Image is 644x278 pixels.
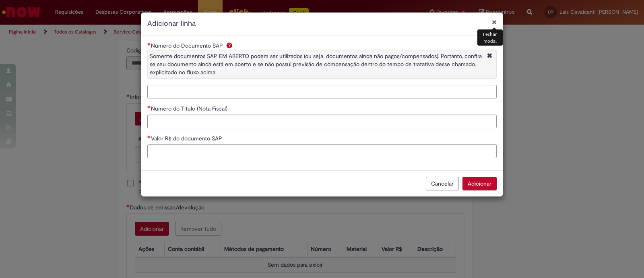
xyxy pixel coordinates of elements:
div: Fechar modal [477,29,503,46]
span: Número do Título (Nota Fiscal) [151,105,229,112]
span: Necessários [147,105,151,109]
i: Fechar More information Por question_numero_do_documento_sap [485,52,494,61]
span: Valor R$ do documento SAP [151,135,224,142]
input: Número do Título (Nota Fiscal) [147,115,497,128]
input: Número do Documento SAP [147,85,497,98]
input: Valor R$ do documento SAP [147,144,497,158]
span: Somente documentos SAP EM ABERTO podem ser utilizados (ou seja, documentos ainda não pagos/compen... [150,52,482,76]
span: Necessários [147,135,151,138]
button: Cancelar [426,177,459,190]
button: Fechar modal [492,18,497,26]
span: Número do Documento SAP [151,42,225,49]
h2: Adicionar linha [147,19,497,29]
span: Ajuda para Número do Documento SAP [225,42,234,48]
button: Adicionar [462,177,497,190]
span: Necessários [147,42,151,46]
